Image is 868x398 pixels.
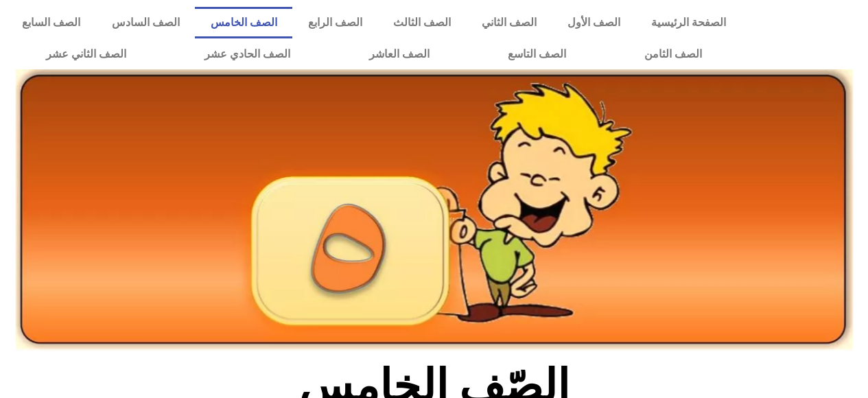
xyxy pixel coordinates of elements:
[195,7,292,38] a: الصف الخامس
[466,7,552,38] a: الصف الثاني
[552,7,635,38] a: الصف الأول
[469,38,605,70] a: الصف التاسع
[7,38,165,70] a: الصف الثاني عشر
[7,7,96,38] a: الصف السابع
[165,38,329,70] a: الصف الحادي عشر
[330,38,469,70] a: الصف العاشر
[377,7,466,38] a: الصف الثالث
[605,38,741,70] a: الصف الثامن
[635,7,741,38] a: الصفحة الرئيسية
[292,7,377,38] a: الصف الرابع
[96,7,195,38] a: الصف السادس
